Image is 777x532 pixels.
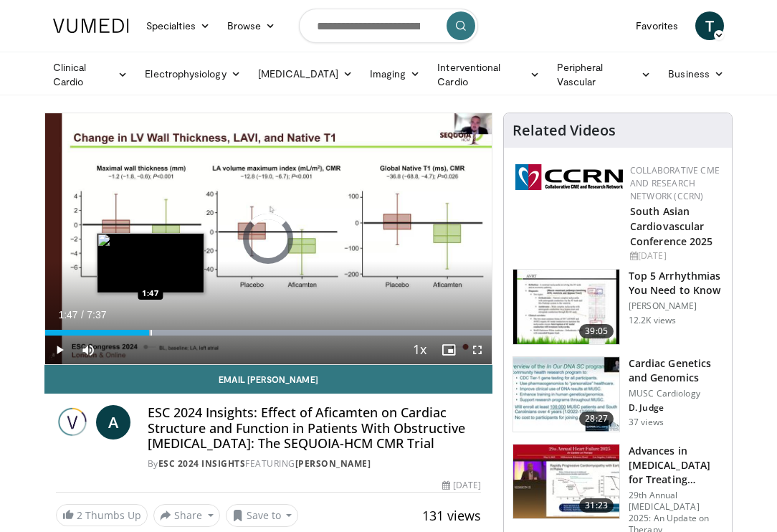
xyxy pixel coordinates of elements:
[579,324,614,338] span: 39:05
[44,365,492,394] a: Email [PERSON_NAME]
[56,504,148,526] a: 2 Thumbs Up
[629,402,723,414] p: D. Judge
[148,405,481,452] h4: ESC 2024 Insights: Effect of Aficamten on Cardiac Structure and Function in Patients With Obstruc...
[87,309,106,320] span: 7:37
[45,336,74,364] button: Play
[548,60,659,89] a: Peripheral Vascular
[513,356,723,432] a: 28:27 Cardiac Genetics and Genomics MUSC Cardiology D. Judge 37 views
[45,113,492,364] video-js: Video Player
[513,270,619,344] img: e6be7ba5-423f-4f4d-9fbf-6050eac7a348.150x105_q85_crop-smart_upscale.jpg
[463,336,492,364] button: Fullscreen
[515,164,623,190] img: a04ee3ba-8487-4636-b0fb-5e8d268f3737.png.150x105_q85_autocrop_double_scale_upscale_version-0.2.png
[629,356,723,385] h3: Cardiac Genetics and Genomics
[295,457,371,470] a: [PERSON_NAME]
[429,60,548,89] a: Interventional Cardio
[77,508,82,522] span: 2
[442,479,481,492] div: [DATE]
[695,11,724,40] a: T
[219,11,285,40] a: Browse
[97,233,204,293] img: image.jpeg
[629,315,676,326] p: 12.2K views
[659,60,733,88] a: Business
[406,336,434,364] button: Playback Rate
[158,457,246,470] a: ESC 2024 Insights
[627,11,687,40] a: Favorites
[136,60,249,88] a: Electrophysiology
[513,445,619,519] img: 3f7f7a58-6ed9-4d81-96b2-fdadbe05df21.150x105_q85_crop-smart_upscale.jpg
[56,405,90,440] img: ESC 2024 Insights
[630,164,720,202] a: Collaborative CME and Research Network (CCRN)
[299,9,478,43] input: Search topics, interventions
[44,60,136,89] a: Clinical Cardio
[629,388,723,399] p: MUSC Cardiology
[630,250,720,262] div: [DATE]
[629,269,723,298] h3: Top 5 Arrhythmias You Need to Know
[579,498,614,513] span: 31:23
[81,309,84,320] span: /
[629,417,664,428] p: 37 views
[74,336,103,364] button: Mute
[513,357,619,432] img: e00df658-764a-478e-8b61-91623f9d05ef.150x105_q85_crop-smart_upscale.jpg
[249,60,361,88] a: [MEDICAL_DATA]
[513,269,723,345] a: 39:05 Top 5 Arrhythmias You Need to Know [PERSON_NAME] 12.2K views
[361,60,429,88] a: Imaging
[513,122,616,139] h4: Related Videos
[138,11,219,40] a: Specialties
[630,204,713,248] a: South Asian Cardiovascular Conference 2025
[153,504,220,527] button: Share
[434,336,463,364] button: Enable picture-in-picture mode
[96,405,130,440] a: A
[579,412,614,426] span: 28:27
[58,309,77,320] span: 1:47
[226,504,299,527] button: Save to
[148,457,481,470] div: By FEATURING
[422,507,481,524] span: 131 views
[629,300,723,312] p: [PERSON_NAME]
[53,19,129,33] img: VuMedi Logo
[629,444,723,487] h3: Advances in [MEDICAL_DATA] for Treating Patients with [MEDICAL_DATA]
[45,330,492,336] div: Progress Bar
